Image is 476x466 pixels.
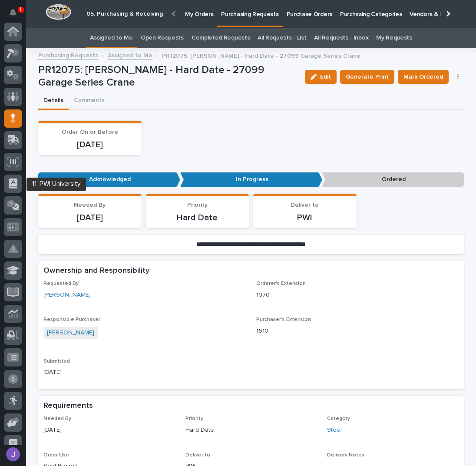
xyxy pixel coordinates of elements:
[327,416,350,421] span: Category
[256,291,459,300] p: 1070
[69,92,110,110] button: Comments
[256,317,311,322] span: Purchaser's Extension
[322,172,464,187] p: Ordered
[46,4,71,20] img: Workspace Logo
[291,202,319,208] span: Deliver to
[162,50,360,60] p: PR12075: [PERSON_NAME] - Hard Date - 27099 Garage Series Crane
[43,317,100,322] span: Responsible Purchaser
[19,7,22,13] p: 1
[185,453,210,458] span: Deliver to
[108,50,152,60] a: Assigned to Me
[340,70,394,84] button: Generate Print
[90,28,133,48] a: Assigned to Me
[141,28,184,48] a: Open Requests
[403,72,443,82] span: Mark Ordered
[43,426,175,435] p: [DATE]
[86,10,163,18] h2: 05. Purchasing & Receiving
[62,129,118,135] span: Order On or Before
[258,28,306,48] a: All Requests - List
[185,426,317,435] p: Hard Date
[4,3,22,22] button: Notifications
[43,281,79,286] span: Requested By
[192,28,250,48] a: Completed Requests
[258,212,351,223] p: PWI
[38,172,180,187] p: Acknowledged
[256,327,459,336] p: 1610
[376,28,412,48] a: My Requests
[256,281,306,286] span: Orderer's Extension
[185,416,203,421] span: Priority
[11,9,22,23] div: Notifications1
[43,359,70,364] span: Submitted
[38,92,69,110] button: Details
[47,328,94,337] a: [PERSON_NAME]
[38,64,298,89] p: PR12075: [PERSON_NAME] - Hard Date - 27099 Garage Series Crane
[187,202,208,208] span: Priority
[38,50,98,60] a: Purchasing Requests
[74,202,106,208] span: Needed By
[327,453,364,458] span: Delivery Notes
[43,139,136,150] p: [DATE]
[180,172,322,187] p: In Progress
[346,72,389,82] span: Generate Print
[305,70,337,84] button: Edit
[43,416,71,421] span: Needed By
[398,70,449,84] button: Mark Ordered
[43,291,91,300] a: [PERSON_NAME]
[43,266,149,276] h2: Ownership and Responsibility
[327,426,342,435] a: Steel
[320,73,331,81] span: Edit
[43,453,69,458] span: Order Use
[314,28,368,48] a: All Requests - Inbox
[43,368,246,377] p: [DATE]
[4,445,22,463] button: users-avatar
[151,212,244,223] p: Hard Date
[43,401,93,411] h2: Requirements
[43,212,136,223] p: [DATE]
